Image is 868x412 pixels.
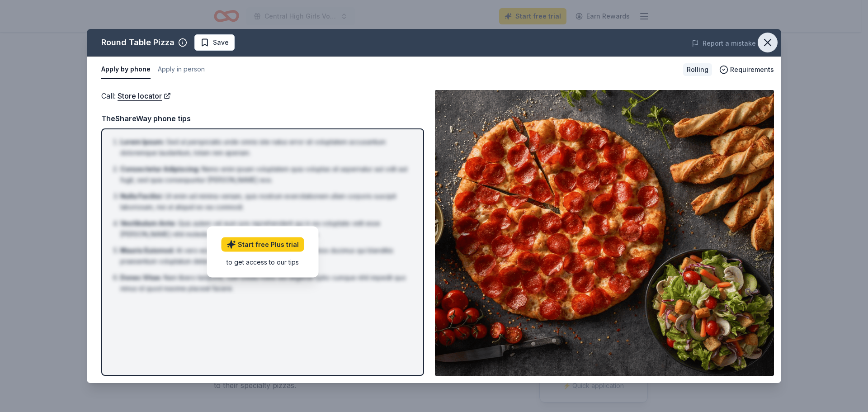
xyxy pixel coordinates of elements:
span: Consectetur Adipiscing : [120,165,200,173]
button: Requirements [719,64,774,75]
span: Save [213,37,229,48]
li: Ut enim ad minima veniam, quis nostrum exercitationem ullam corporis suscipit laboriosam, nisi ut... [120,191,410,213]
div: Call : [101,90,424,102]
div: Round Table Pizza [101,35,175,50]
span: Mauris Euismod : [120,246,175,254]
div: TheShareWay phone tips [101,113,424,124]
button: Save [194,34,235,51]
a: Store locator [118,90,171,102]
img: Image for Round Table Pizza [435,90,774,376]
span: Requirements [730,64,774,75]
div: Rolling [683,63,712,76]
li: Nam libero tempore, cum soluta nobis est eligendi optio cumque nihil impedit quo minus id quod ma... [120,272,410,294]
span: Nulla Facilisi : [120,192,163,200]
li: Nemo enim ipsam voluptatem quia voluptas sit aspernatur aut odit aut fugit, sed quia consequuntur... [120,164,410,185]
button: Apply in person [158,60,205,79]
li: At vero eos et accusamus et iusto odio dignissimos ducimus qui blanditiis praesentium voluptatum ... [120,245,410,267]
div: to get access to our tips [222,257,304,267]
a: Start free Plus trial [222,237,304,252]
span: Vestibulum Ante : [120,219,176,227]
span: Donec Vitae : [120,274,162,281]
button: Report a mistake [692,38,756,49]
li: Quis autem vel eum iure reprehenderit qui in ea voluptate velit esse [PERSON_NAME] nihil molestia... [120,218,410,240]
span: Lorem Ipsum : [120,138,165,146]
button: Apply by phone [101,60,151,79]
li: Sed ut perspiciatis unde omnis iste natus error sit voluptatem accusantium doloremque laudantium,... [120,137,410,158]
